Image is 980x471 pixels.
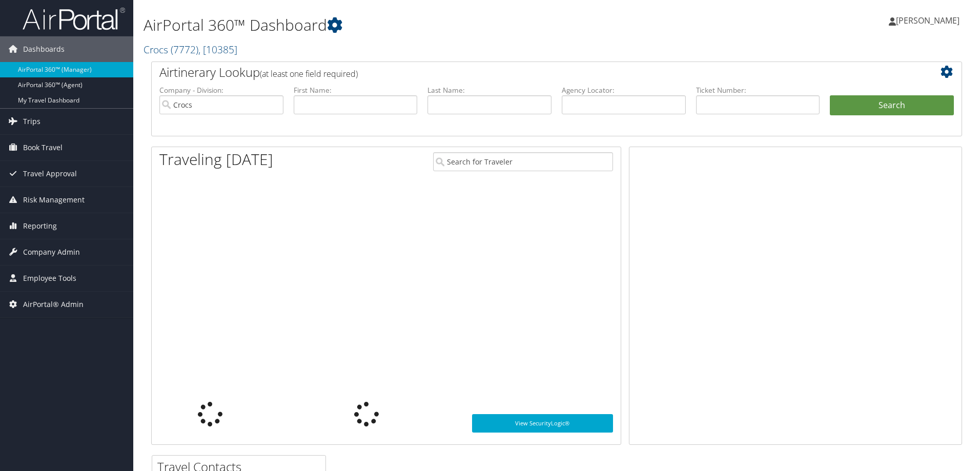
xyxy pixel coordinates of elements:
[144,43,237,56] a: Crocs
[23,292,84,317] span: AirPortal® Admin
[23,36,65,62] span: Dashboards
[260,68,358,79] span: (at least one field required)
[427,85,552,95] label: Last Name:
[159,149,273,170] h1: Traveling [DATE]
[830,95,954,116] button: Search
[159,64,886,81] h2: Airtinerary Lookup
[171,43,198,56] span: ( 7772 )
[23,187,85,213] span: Risk Management
[198,43,237,56] span: , [ 10385 ]
[472,414,613,433] a: View SecurityLogic®
[159,85,283,95] label: Company - Division:
[23,239,80,265] span: Company Admin
[23,135,63,160] span: Book Travel
[696,85,820,95] label: Ticket Number:
[23,109,40,134] span: Trips
[294,85,418,95] label: First Name:
[562,85,686,95] label: Agency Locator:
[433,152,613,171] input: Search for Traveler
[144,14,695,36] h1: AirPortal 360™ Dashboard
[23,7,125,31] img: airportal-logo.png
[23,161,77,187] span: Travel Approval
[896,15,959,26] span: [PERSON_NAME]
[23,265,76,291] span: Employee Tools
[23,213,57,239] span: Reporting
[889,5,970,36] a: [PERSON_NAME]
